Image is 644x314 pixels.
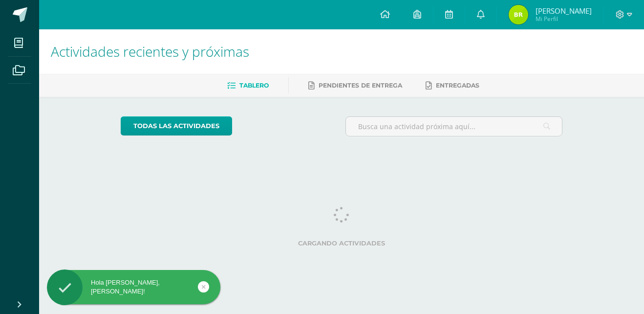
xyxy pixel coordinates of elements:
span: Entregadas [436,82,479,89]
img: 687071c448b2221ce19bdfe8ed3df916.png [509,5,528,24]
a: Pendientes de entrega [308,78,402,93]
div: Hola [PERSON_NAME], [PERSON_NAME]! [47,278,220,296]
span: Pendientes de entrega [319,82,402,89]
a: Entregadas [426,78,479,93]
a: todas las Actividades [121,116,232,135]
span: [PERSON_NAME] [536,6,592,16]
span: Tablero [239,82,269,89]
label: Cargando actividades [121,240,563,247]
span: Actividades recientes y próximas [51,42,249,61]
a: Tablero [227,78,269,93]
input: Busca una actividad próxima aquí... [346,117,562,136]
span: Mi Perfil [536,15,592,23]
